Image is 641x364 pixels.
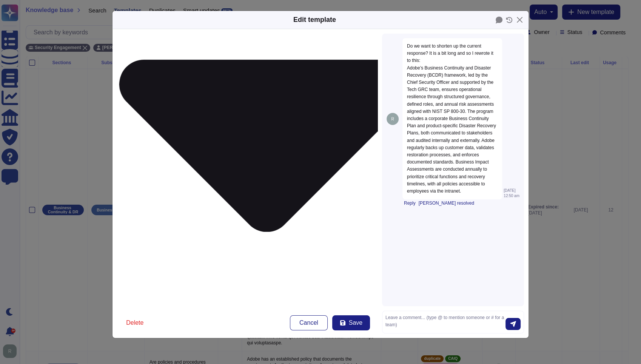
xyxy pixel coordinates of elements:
span: [DATE] [504,189,515,193]
img: user [387,113,399,125]
button: Delete [120,315,149,330]
button: Cancel [290,315,328,330]
button: [PERSON_NAME] resolved [419,201,474,205]
button: Reply [404,201,416,205]
span: Do we want to shorten up the current response? It is a bit long and so I rewrote it to this: Adob... [407,43,497,194]
button: Save [332,315,370,330]
span: 12:50 am [504,194,519,198]
button: Close [514,14,525,26]
span: Save [349,320,362,326]
div: Edit template [293,15,336,25]
span: Cancel [299,320,318,326]
span: Delete [126,320,143,326]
